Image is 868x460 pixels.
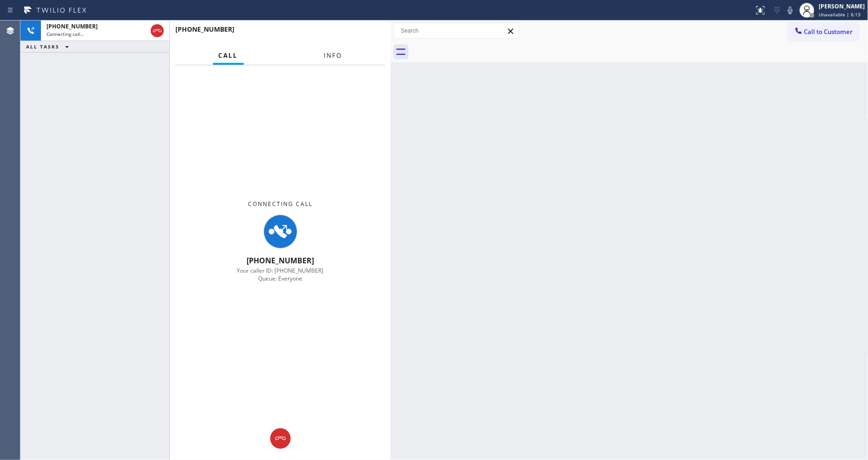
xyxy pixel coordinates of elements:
[151,24,164,37] button: Hang up
[175,25,234,34] span: [PHONE_NUMBER]
[20,41,78,52] button: ALL TASKS
[247,255,314,266] span: [PHONE_NUMBER]
[26,43,60,50] span: ALL TASKS
[788,23,859,41] button: Call to Customer
[394,23,519,38] input: Search
[248,200,313,208] span: Connecting Call
[213,47,244,65] button: Call
[804,27,853,36] span: Call to Customer
[319,47,348,65] button: Info
[819,11,861,18] span: Unavailable | 6:13
[324,51,342,60] span: Info
[819,2,865,10] div: [PERSON_NAME]
[47,22,98,30] span: [PHONE_NUMBER]
[270,428,291,449] button: Hang up
[219,51,238,60] span: Call
[47,31,84,37] span: Connecting call…
[784,4,797,17] button: Mute
[237,267,324,282] span: Your caller ID: [PHONE_NUMBER] Queue: Everyone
